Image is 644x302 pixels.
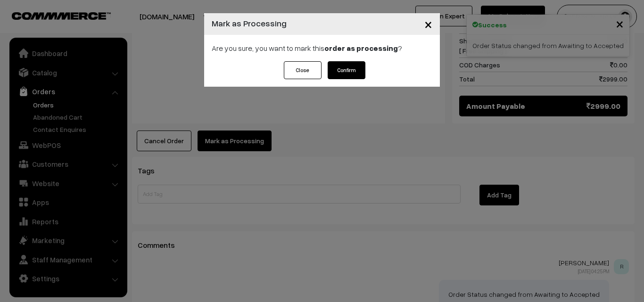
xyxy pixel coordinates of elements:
[324,43,398,53] strong: order as processing
[328,61,365,79] button: Confirm
[284,61,322,79] button: Close
[417,9,440,39] button: Close
[212,17,287,30] h4: Mark as Processing
[204,35,440,61] div: Are you sure, you want to mark this ?
[424,15,432,33] span: ×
